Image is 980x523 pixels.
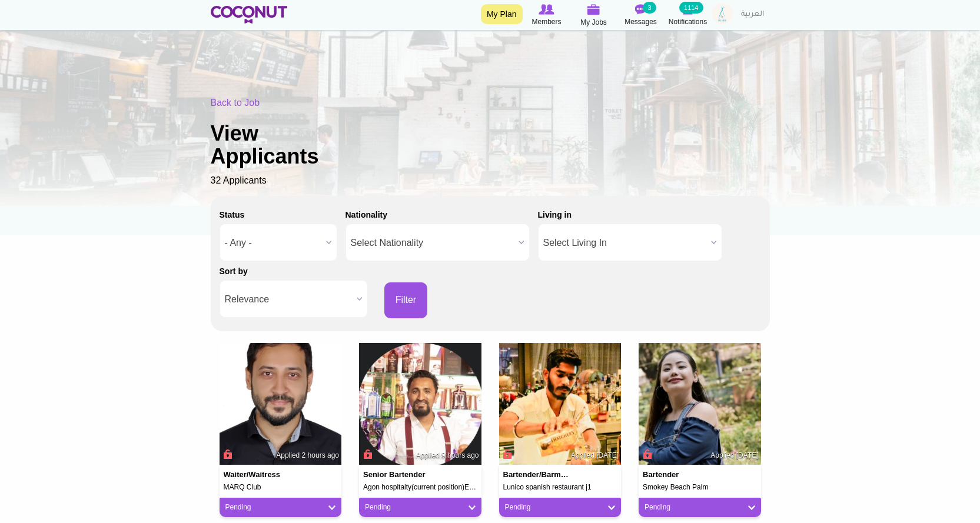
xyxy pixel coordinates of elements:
a: Pending [505,502,616,512]
h5: Lunico spanish restaurant j1 [503,484,617,491]
small: 3 [643,2,656,14]
img: Home [211,6,288,24]
span: Select Nationality [351,224,514,262]
h4: Bartender [643,471,711,479]
a: Back to Job [211,98,260,108]
button: Filter [384,282,428,318]
a: Pending [645,502,755,512]
a: Notifications Notifications 1114 [665,3,712,28]
span: Connect to Unlock the Profile [361,448,372,460]
img: Arshalain Khan's picture [220,343,342,465]
span: Select Living In [543,224,706,262]
a: العربية [735,3,770,26]
h1: View Applicants [211,122,358,168]
span: Connect to Unlock the Profile [641,448,652,460]
img: Browse Members [539,4,554,15]
span: Relevance [225,281,352,318]
img: Messages [635,4,647,15]
span: Notifications [669,16,707,28]
label: Status [220,209,245,221]
img: Surya Bhandari's picture [359,343,481,465]
span: - Any - [225,224,321,262]
h4: Bartender/Barmaid [503,471,572,479]
span: My Jobs [580,16,607,28]
img: My Jobs [587,4,600,15]
span: Connect to Unlock the Profile [501,448,512,460]
h5: MARQ Club [224,484,338,491]
img: Akshay Thottathil's picture [499,343,622,465]
a: Messages Messages 3 [617,3,665,28]
label: Nationality [346,209,388,221]
a: Pending [365,502,476,512]
h5: Agon hospitalty(current position)Eva beach house by aiza hospitality ppmg hodpitality(current job) [363,484,477,491]
h5: Smokey Beach Palm [643,484,757,491]
a: My Jobs My Jobs [570,3,617,28]
span: Members [531,16,561,28]
img: Rupanjali Pegu's picture [639,343,761,465]
label: Sort by [220,265,248,277]
a: Pending [225,502,336,512]
a: My Plan [481,4,523,24]
label: Living in [538,209,572,221]
a: Browse Members Members [523,3,570,28]
small: 1114 [679,2,703,14]
h4: Waiter/Waitress [224,471,292,479]
h4: Senior Bartender [363,471,431,479]
span: Messages [624,16,657,28]
div: 32 Applicants [211,96,770,188]
span: Connect to Unlock the Profile [222,448,232,460]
